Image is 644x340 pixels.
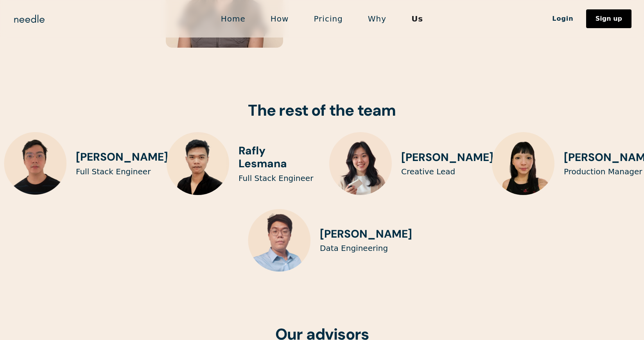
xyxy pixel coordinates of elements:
a: Home [208,11,258,27]
a: How [258,11,301,27]
a: Sign up [586,9,631,28]
p: Data Engineering [320,243,388,253]
a: Login [540,12,586,25]
a: Pricing [301,11,355,27]
h3: [PERSON_NAME] [320,227,412,241]
h3: [PERSON_NAME] [401,151,493,164]
p: Full Stack Engineer [76,167,151,176]
h3: [PERSON_NAME] [76,150,168,164]
a: Us [399,11,436,27]
a: Why [355,11,399,27]
p: Full Stack Engineer [239,174,313,183]
h3: Rafly Lesmana [239,144,315,170]
div: Sign up [596,16,622,22]
p: Creative Lead [401,167,455,176]
p: Production Manager [564,167,642,176]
